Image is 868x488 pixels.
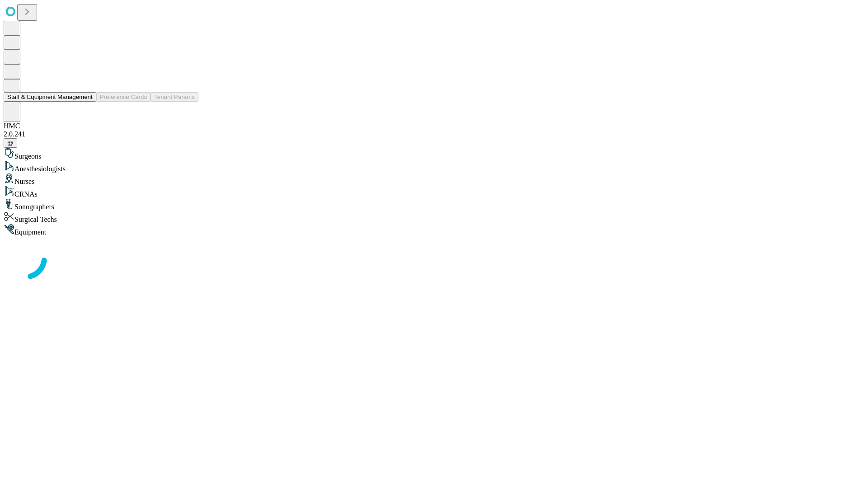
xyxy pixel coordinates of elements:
[4,211,864,224] div: Surgical Techs
[96,92,151,102] button: Preference Cards
[4,92,96,102] button: Staff & Equipment Management
[4,224,864,236] div: Equipment
[4,130,864,138] div: 2.0.241
[151,92,198,102] button: Tenant Params
[4,198,864,211] div: Sonographers
[4,160,864,173] div: Anesthesiologists
[4,148,864,160] div: Surgeons
[4,138,17,148] button: @
[4,173,864,186] div: Nurses
[4,186,864,198] div: CRNAs
[7,140,14,146] span: @
[4,122,864,130] div: HMC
